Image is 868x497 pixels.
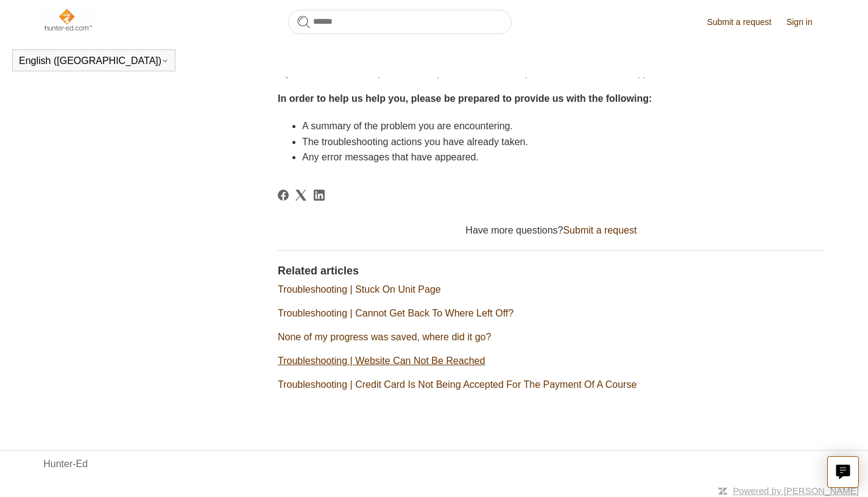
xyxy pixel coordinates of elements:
strong: In order to help us help you, please be prepared to provide us with the following: [278,93,652,104]
li: Any error messages that have appeared. [302,149,825,165]
a: X Corp [295,190,306,201]
li: A summary of the problem you are encountering. [302,118,825,134]
button: English ([GEOGRAPHIC_DATA]) [19,55,169,66]
svg: Share this page on LinkedIn [314,190,325,201]
svg: Share this page on Facebook [278,190,289,201]
a: Troubleshooting | Stuck On Unit Page [278,284,441,295]
a: Powered by [PERSON_NAME] [733,485,859,496]
li: The troubleshooting actions you have already taken. [302,134,825,150]
img: Hunter-Ed Help Center home page [43,7,93,32]
h2: Related articles [278,263,825,279]
a: LinkedIn [314,190,325,201]
svg: Share this page on X Corp [295,190,306,201]
div: Have more questions? [278,223,825,238]
a: Facebook [278,190,289,201]
a: None of my progress was saved, where did it go? [278,332,491,342]
a: Troubleshooting | Cannot Get Back To Where Left Off? [278,308,513,318]
a: Sign in [786,16,825,29]
a: Troubleshooting | Website Can Not Be Reached [278,356,485,366]
input: Search [288,10,512,34]
a: Submit a request [707,16,784,29]
a: Hunter-Ed [43,457,88,471]
button: Live chat [827,456,859,488]
a: Troubleshooting | Credit Card Is Not Being Accepted For The Payment Of A Course [278,379,637,390]
a: Submit a request [563,225,637,235]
